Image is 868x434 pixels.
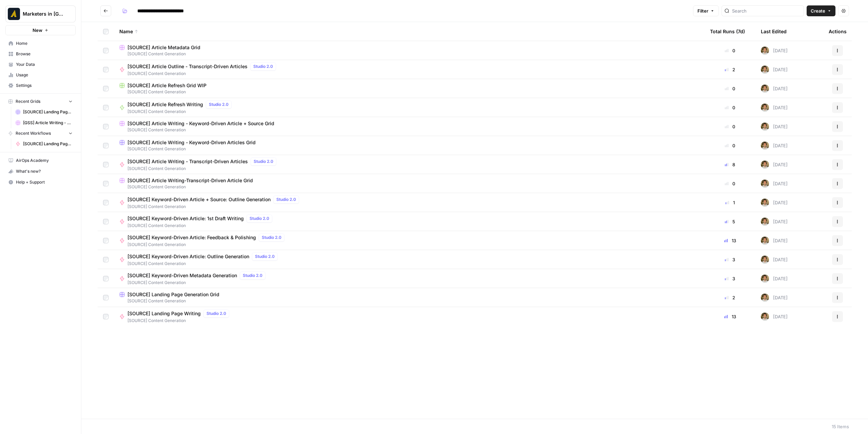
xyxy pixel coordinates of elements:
[119,22,699,41] div: Name
[23,141,73,147] span: [SOURCE] Landing Page Content Brief
[761,237,769,245] img: 5zyzjh3tw4s3l6pe5wy4otrd1hyg
[6,166,75,176] div: What's new?
[16,98,40,105] span: Recent Grids
[5,49,76,59] a: Browse
[761,294,769,302] img: 5zyzjh3tw4s3l6pe5wy4otrd1hyg
[119,82,699,95] a: [SOURCE] Article Refresh Grid WIP[SOURCE] Content Generation
[119,298,699,304] span: [SOURCE] Content Generation
[710,218,750,225] div: 5
[209,101,229,108] span: Studio 2.0
[16,130,51,136] span: Recent Workflows
[119,195,699,210] a: [SOURCE] Keyword-Driven Article + Source: Outline GenerationStudio 2.0[SOURCE] Content Generation
[119,184,699,190] span: [SOURCE] Content Generation
[119,44,699,57] a: [SOURCE] Article Metadata Grid[SOURCE] Content Generation
[710,142,750,149] div: 0
[119,139,699,152] a: [SOURCE] Article Writing - Keyword-Driven Articles Grid[SOURCE] Content Generation
[127,272,237,279] span: [SOURCE] Keyword-Driven Metadata Generation
[807,5,835,16] button: Create
[127,109,234,115] span: [SOURCE] Content Generation
[127,82,206,89] span: [SOURCE] Article Refresh Grid WIP
[761,65,788,74] div: [DATE]
[832,423,849,430] div: 15 Items
[119,51,699,57] span: [SOURCE] Content Generation
[127,166,279,172] span: [SOURCE] Content Generation
[16,40,73,46] span: Home
[761,103,769,112] img: 5zyzjh3tw4s3l6pe5wy4otrd1hyg
[119,146,699,152] span: [SOURCE] Content Generation
[16,51,73,57] span: Browse
[127,280,268,286] span: [SOURCE] Content Generation
[761,313,788,321] div: [DATE]
[761,256,769,264] img: 5zyzjh3tw4s3l6pe5wy4otrd1hyg
[5,155,76,166] a: AirOps Academy
[250,215,269,222] span: Studio 2.0
[761,122,788,131] div: [DATE]
[127,196,271,203] span: [SOURCE] Keyword-Driven Article + Source: Outline Generation
[710,22,745,41] div: Total Runs (7d)
[13,107,76,117] a: [SOURCE] Landing Page Generation Grid
[710,104,750,111] div: 0
[761,84,788,93] div: [DATE]
[5,96,76,107] button: Recent Grids
[761,103,788,112] div: [DATE]
[119,62,699,77] a: [SOURCE] Article Outline - Transcript-Driven ArticlesStudio 2.0[SOURCE] Content Generation
[710,237,750,244] div: 13
[33,27,42,34] span: New
[119,233,699,248] a: [SOURCE] Keyword-Driven Article: Feedback & PolishingStudio 2.0[SOURCE] Content Generation
[811,7,825,14] span: Create
[127,177,253,184] span: [SOURCE] Article Writing-Transcript-Driven Article Grid
[697,7,708,14] span: Filter
[761,218,769,226] img: 5zyzjh3tw4s3l6pe5wy4otrd1hyg
[127,242,287,248] span: [SOURCE] Content Generation
[119,252,699,267] a: [SOURCE] Keyword-Driven Article: Outline GenerationStudio 2.0[SOURCE] Content Generation
[761,161,788,169] div: [DATE]
[5,80,76,91] a: Settings
[732,7,801,14] input: Search
[16,179,73,185] span: Help + Support
[761,199,769,207] img: 5zyzjh3tw4s3l6pe5wy4otrd1hyg
[127,44,200,51] span: [SOURCE] Article Metadata Grid
[5,70,76,80] a: Usage
[127,291,219,298] span: [SOURCE] Landing Page Generation Grid
[710,275,750,282] div: 3
[710,199,750,206] div: 1
[761,275,769,283] img: 5zyzjh3tw4s3l6pe5wy4otrd1hyg
[761,275,788,283] div: [DATE]
[710,47,750,54] div: 0
[710,180,750,187] div: 0
[710,256,750,263] div: 3
[761,46,769,55] img: 5zyzjh3tw4s3l6pe5wy4otrd1hyg
[5,128,76,138] button: Recent Workflows
[119,271,699,286] a: [SOURCE] Keyword-Driven Metadata GenerationStudio 2.0[SOURCE] Content Generation
[13,138,76,149] a: [SOURCE] Landing Page Content Brief
[100,5,111,16] button: Go back
[23,120,73,126] span: [GSS] Article Writing - Keyword-Driven Article + Source Grid
[23,11,64,17] span: Marketers in [GEOGRAPHIC_DATA]
[761,22,787,41] div: Last Edited
[761,199,788,207] div: [DATE]
[119,157,699,172] a: [SOURCE] Article Writing - Transcript-Driven ArticlesStudio 2.0[SOURCE] Content Generation
[710,294,750,301] div: 2
[119,120,699,133] a: [SOURCE] Article Writing - Keyword-Driven Article + Source Grid[SOURCE] Content Generation
[761,46,788,55] div: [DATE]
[5,38,76,49] a: Home
[5,59,76,70] a: Your Data
[127,71,279,77] span: [SOURCE] Content Generation
[5,177,76,188] button: Help + Support
[761,84,769,93] img: 5zyzjh3tw4s3l6pe5wy4otrd1hyg
[761,218,788,226] div: [DATE]
[276,196,296,203] span: Studio 2.0
[119,214,699,229] a: [SOURCE] Keyword-Driven Article: 1st Draft WritingStudio 2.0[SOURCE] Content Generation
[16,82,73,89] span: Settings
[761,237,788,245] div: [DATE]
[761,141,788,150] div: [DATE]
[761,65,769,74] img: 5zyzjh3tw4s3l6pe5wy4otrd1hyg
[262,234,281,241] span: Studio 2.0
[710,123,750,130] div: 0
[127,261,280,267] span: [SOURCE] Content Generation
[127,101,203,108] span: [SOURCE] Article Refresh Writing
[243,272,262,279] span: Studio 2.0
[761,294,788,302] div: [DATE]
[761,122,769,131] img: 5zyzjh3tw4s3l6pe5wy4otrd1hyg
[13,117,76,128] a: [GSS] Article Writing - Keyword-Driven Article + Source Grid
